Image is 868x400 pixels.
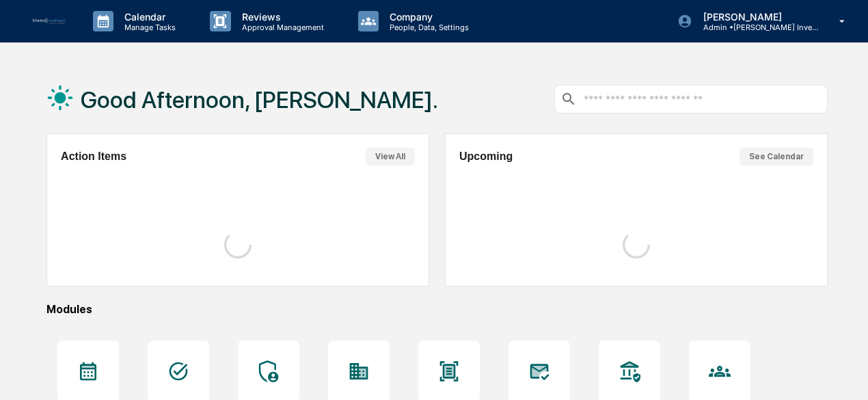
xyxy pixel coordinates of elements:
h2: Action Items [61,150,126,163]
p: [PERSON_NAME] [692,11,819,23]
p: Reviews [231,11,331,23]
p: People, Data, Settings [379,23,476,32]
p: Approval Management [231,23,331,32]
p: Company [379,11,476,23]
button: See Calendar [740,148,813,165]
button: View All [366,148,415,165]
p: Manage Tasks [113,23,182,32]
h1: Good Afternoon, [PERSON_NAME]. [81,86,438,114]
h2: Upcoming [459,150,513,163]
p: Admin • [PERSON_NAME] Investment Management [692,23,819,32]
p: Calendar [113,11,182,23]
div: Modules [46,303,828,316]
img: logo [33,18,66,24]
